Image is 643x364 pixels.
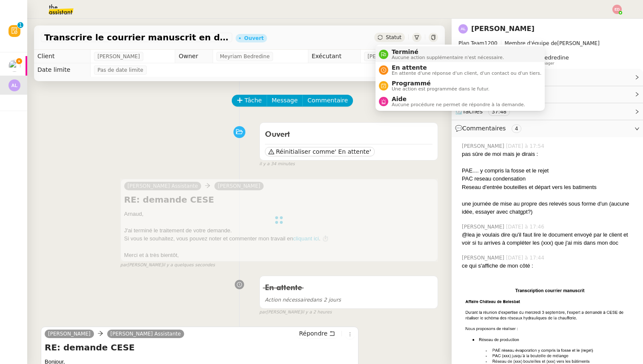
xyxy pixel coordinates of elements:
span: Tâche [245,96,262,105]
span: [PERSON_NAME] [97,52,140,61]
small: [PERSON_NAME] [120,262,215,269]
span: [DATE] à 17:54 [506,142,546,150]
span: Aucune action supplémentaire n'est nécessaire. [392,55,504,60]
span: [DATE] à 17:44 [506,254,546,262]
a: [PERSON_NAME] [45,330,94,338]
span: 💬 [455,125,525,132]
span: Membre d'équipe de [505,40,558,46]
td: Exécutant [308,50,361,63]
span: par [259,309,267,316]
span: [PERSON_NAME] [462,254,506,262]
span: [PERSON_NAME] [367,52,410,61]
a: [PERSON_NAME] Assistante [107,330,185,338]
span: Transcrire le courrier manuscrit en document Word [44,33,229,42]
span: Pas de date limite [97,66,143,74]
div: Reseau d'entrée bouteilles et départ vers les batiments [462,183,636,192]
div: pas sûre de moi mais je dirais : [462,150,636,158]
button: Message [267,95,303,107]
div: ⚙️Procédures [452,69,643,85]
div: ce qui s'affiche de mon côté : [462,262,636,270]
img: svg [9,79,20,91]
div: Ouvert [244,36,264,41]
span: [PERSON_NAME] [462,223,506,231]
span: il y a 34 minutes [259,161,295,168]
button: Répondre [296,329,338,338]
img: users%2FrvM9QKT95GRs84TlTRdpuB62bhn1%2Favatar%2F1555062430900.jpeg [9,60,20,72]
span: Meyriam Bedredine [220,52,270,61]
span: Aide [392,96,525,102]
span: Ouvert [265,131,290,138]
div: @lea je voulais dire qu'il faut lire le document envoyé par le client et voir si tu arrives à com... [462,231,636,247]
span: Action nécessaire [265,297,310,303]
img: svg [458,24,468,34]
a: [PERSON_NAME] [471,25,535,33]
span: [DATE] à 17:46 [506,223,546,231]
nz-badge-sup: 1 [17,22,23,28]
span: Message [272,96,298,105]
nz-tag: 4 [512,124,522,133]
span: Terminé [392,48,504,55]
span: [PERSON_NAME] [462,142,506,150]
span: [PERSON_NAME] [458,39,636,48]
span: il y a quelques secondes [162,262,215,269]
small: [PERSON_NAME] [259,309,332,316]
h4: RE: demande CESE [45,341,355,353]
span: En attente [392,64,541,71]
td: Owner [175,50,213,63]
span: Statut [386,34,401,40]
span: En attente [265,284,302,292]
span: Répondre [299,329,327,338]
button: Tâche [232,95,267,107]
span: Commentaire [307,96,348,105]
div: 🔐Données client [452,86,643,103]
span: ' En attente' [335,147,371,156]
div: 💬Commentaires 4 [452,120,643,137]
span: Réinitialiser comme [276,147,335,156]
span: dans 2 jours [265,297,341,303]
span: par [120,262,128,269]
span: il y a 2 heures [302,309,332,316]
img: svg [612,5,622,14]
span: 1200 [484,40,498,46]
td: Date limite [34,63,91,77]
button: Réinitialiser comme' En attente' [265,147,375,156]
span: En attente d'une réponse d'un client, d'un contact ou d'un tiers. [392,71,541,76]
span: Plan Team [458,40,484,46]
div: ⏲️Tâches 37:48 [452,103,643,120]
span: Commentaires [462,125,506,132]
button: Commentaire [302,95,353,107]
div: une journée de mise au propre des relevés sous forme d'un (aucune idée, essayer avec chatgpt?) [462,200,636,216]
td: Client [34,50,91,63]
span: Aucune procédure ne permet de répondre à la demande. [392,102,525,107]
p: 1 [19,22,22,30]
span: Programmé [392,80,489,87]
div: PAC reseau condensation [462,175,636,183]
span: Une action est programmée dans le futur. [392,87,489,91]
div: PAE.... y compris la fosse et le rejet [462,166,636,175]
